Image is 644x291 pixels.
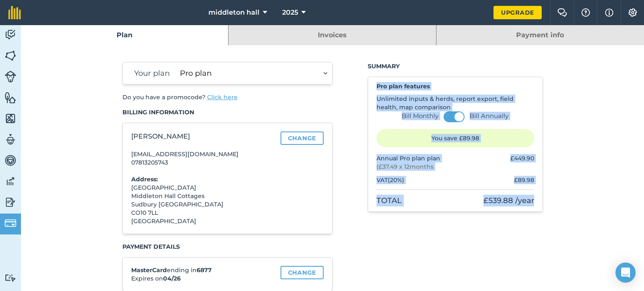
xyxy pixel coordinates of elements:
a: Invoices [229,25,436,45]
img: fieldmargin Logo [8,6,21,19]
div: / year [483,195,534,206]
button: Click here [207,93,238,101]
img: svg+xml;base64,PD94bWwgdmVyc2lvbj0iMS4wIiBlbmNvZGluZz0idXRmLTgiPz4KPCEtLSBHZW5lcmF0b3I6IEFkb2JlIE... [5,71,16,82]
h3: Summary [368,62,543,70]
div: CO10 7LL [131,209,276,217]
img: A question mark icon [581,8,591,17]
img: svg+xml;base64,PHN2ZyB4bWxucz0iaHR0cDovL3d3dy53My5vcmcvMjAwMC9zdmciIHdpZHRoPSI1NiIgaGVpZ2h0PSI2MC... [5,91,16,104]
img: svg+xml;base64,PD94bWwgdmVyc2lvbj0iMS4wIiBlbmNvZGluZz0idXRmLTgiPz4KPCEtLSBHZW5lcmF0b3I6IEFkb2JlIE... [5,175,16,188]
p: You save £89.98 [377,129,534,147]
img: svg+xml;base64,PHN2ZyB4bWxucz0iaHR0cDovL3d3dy53My5vcmcvMjAwMC9zdmciIHdpZHRoPSI1NiIgaGVpZ2h0PSI2MC... [5,112,16,125]
img: svg+xml;base64,PD94bWwgdmVyc2lvbj0iMS4wIiBlbmNvZGluZz0idXRmLTgiPz4KPCEtLSBHZW5lcmF0b3I6IEFkb2JlIE... [5,274,16,282]
strong: 04/26 [163,275,181,282]
img: svg+xml;base64,PD94bWwgdmVyc2lvbj0iMS4wIiBlbmNvZGluZz0idXRmLTgiPz4KPCEtLSBHZW5lcmF0b3I6IEFkb2JlIE... [5,196,16,209]
p: Expires on [131,274,276,283]
label: Bill Annually [470,112,509,120]
strong: MasterCard [131,266,167,274]
a: Change [280,131,324,145]
img: svg+xml;base64,PD94bWwgdmVyc2lvbj0iMS4wIiBlbmNvZGluZz0idXRmLTgiPz4KPCEtLSBHZW5lcmF0b3I6IEFkb2JlIE... [5,28,16,41]
a: Upgrade [493,6,542,19]
a: Change [280,266,324,279]
p: 07813205743 [131,158,276,167]
p: Do you have a promocode? [122,93,333,101]
p: Unlimited inputs & herds, report export, field health, map comparison [377,95,534,111]
span: £449.90 [510,155,534,162]
p: ending in [131,266,276,274]
div: Open Intercom Messenger [615,263,636,283]
div: Middleton Hall Cottages [131,192,276,200]
strong: 6877 [197,266,212,274]
img: svg+xml;base64,PHN2ZyB4bWxucz0iaHR0cDovL3d3dy53My5vcmcvMjAwMC9zdmciIHdpZHRoPSIxNyIgaGVpZ2h0PSIxNy... [605,8,613,18]
h3: Payment details [122,242,333,251]
img: svg+xml;base64,PD94bWwgdmVyc2lvbj0iMS4wIiBlbmNvZGluZz0idXRmLTgiPz4KPCEtLSBHZW5lcmF0b3I6IEFkb2JlIE... [5,133,16,146]
img: svg+xml;base64,PHN2ZyB4bWxucz0iaHR0cDovL3d3dy53My5vcmcvMjAwMC9zdmciIHdpZHRoPSI1NiIgaGVpZ2h0PSI2MC... [5,49,16,62]
span: middleton hall [208,8,260,18]
div: Sudbury [GEOGRAPHIC_DATA] [131,200,276,209]
img: A cog icon [628,8,638,17]
label: Your plan [131,67,170,79]
span: ( £37.49 x 12 months [377,162,440,171]
div: [GEOGRAPHIC_DATA] [131,217,276,225]
div: Total [377,195,402,206]
div: £89.98 [514,176,534,184]
h3: Billing information [122,108,333,116]
img: svg+xml;base64,PD94bWwgdmVyc2lvbj0iMS4wIiBlbmNvZGluZz0idXRmLTgiPz4KPCEtLSBHZW5lcmF0b3I6IEFkb2JlIE... [5,217,16,229]
div: [GEOGRAPHIC_DATA] [131,183,276,192]
label: Bill Monthly [402,112,439,120]
span: £539.88 [483,196,513,205]
div: VAT ( 20 %) [377,176,404,184]
p: [PERSON_NAME] [131,131,276,142]
h4: Pro plan features [377,82,534,90]
span: Annual Pro plan plan [377,154,440,162]
img: svg+xml;base64,PD94bWwgdmVyc2lvbj0iMS4wIiBlbmNvZGluZz0idXRmLTgiPz4KPCEtLSBHZW5lcmF0b3I6IEFkb2JlIE... [5,154,16,167]
img: Two speech bubbles overlapping with the left bubble in the forefront [557,8,567,17]
h4: Address: [131,175,276,183]
a: Plan [21,25,228,45]
a: Payment info [436,25,644,45]
p: [EMAIL_ADDRESS][DOMAIN_NAME] [131,150,276,158]
span: 2025 [282,8,298,18]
